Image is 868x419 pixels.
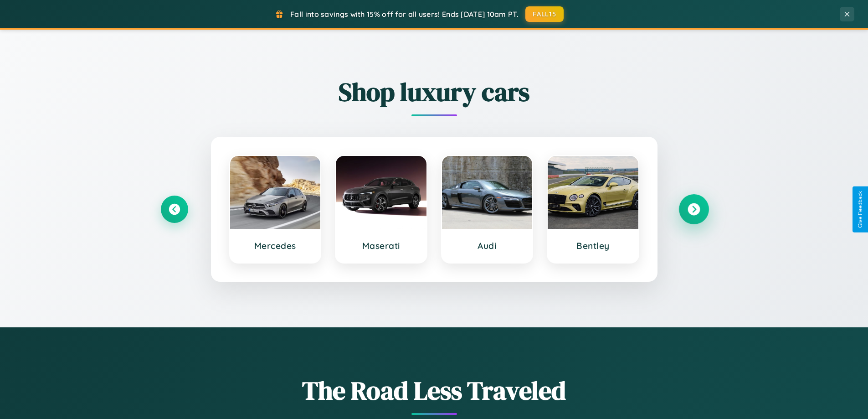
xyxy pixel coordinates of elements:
[290,10,519,19] span: Fall into savings with 15% off for all users! Ends [DATE] 10am PT.
[239,240,312,251] h3: Mercedes
[161,74,708,109] h2: Shop luxury cars
[451,240,524,251] h3: Audi
[857,191,863,228] div: Give Feedback
[557,240,629,251] h3: Bentley
[525,6,564,22] button: FALL15
[345,240,417,251] h3: Maserati
[161,373,708,408] h1: The Road Less Traveled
